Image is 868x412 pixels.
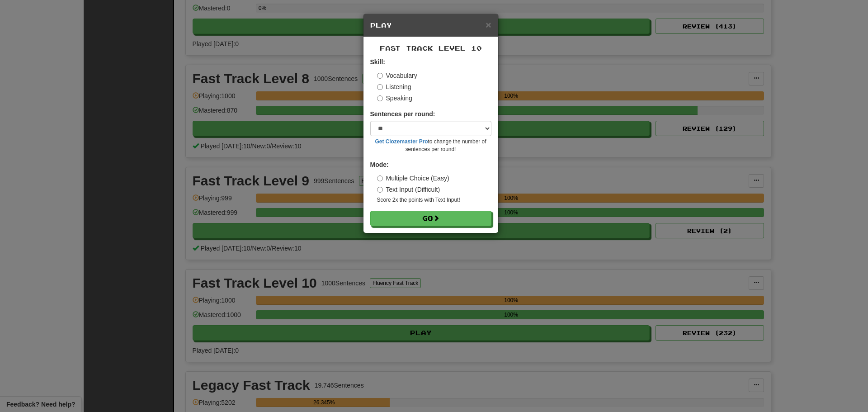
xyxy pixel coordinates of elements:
strong: Skill: [370,58,385,66]
input: Speaking [377,95,383,101]
small: Score 2x the points with Text Input ! [377,196,491,204]
input: Vocabulary [377,73,383,79]
span: × [486,19,491,30]
label: Text Input (Difficult) [377,185,440,194]
h5: Play [370,21,491,30]
input: Text Input (Difficult) [377,187,383,193]
input: Multiple Choice (Easy) [377,175,383,181]
label: Speaking [377,94,412,103]
small: to change the number of sentences per round! [370,138,491,153]
input: Listening [377,84,383,90]
button: Close [486,20,491,29]
span: Fast Track Level 10 [380,44,482,52]
a: Get Clozemaster Pro [375,138,428,145]
label: Multiple Choice (Easy) [377,174,449,183]
label: Vocabulary [377,71,417,80]
label: Listening [377,82,411,91]
strong: Mode: [370,161,389,168]
button: Go [370,211,491,226]
label: Sentences per round: [370,109,435,118]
